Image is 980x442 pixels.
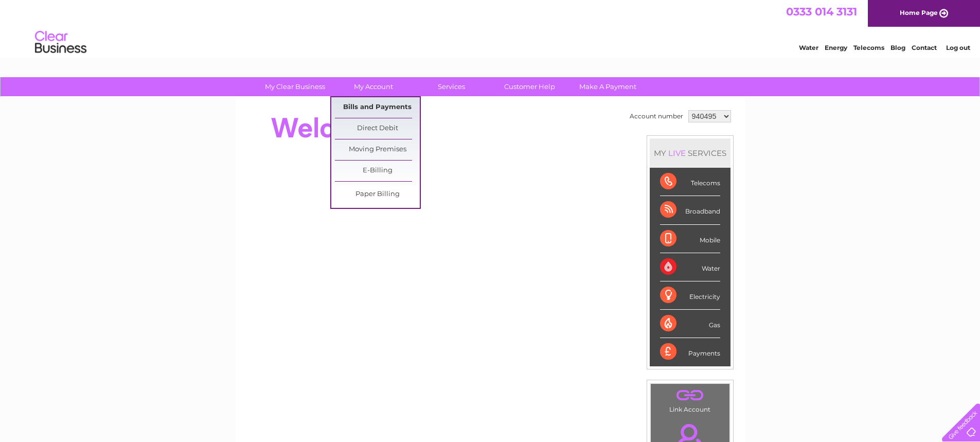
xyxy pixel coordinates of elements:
a: Make A Payment [565,77,650,96]
div: Clear Business is a trading name of Verastar Limited (registered in [GEOGRAPHIC_DATA] No. 3667643... [247,6,734,50]
div: LIVE [666,148,688,158]
a: . [653,386,727,404]
a: Bills and Payments [335,97,420,118]
div: Electricity [660,281,720,310]
div: Payments [660,338,720,366]
a: Energy [825,44,847,51]
div: Broadband [660,196,720,224]
a: Log out [946,44,970,51]
a: Services [409,77,494,96]
a: My Account [331,77,416,96]
a: 0333 014 3131 [786,5,857,18]
div: MY SERVICES [650,138,730,168]
div: Telecoms [660,168,720,196]
div: Water [660,253,720,281]
a: Telecoms [853,44,884,51]
a: Direct Debit [335,118,420,139]
a: Moving Premises [335,139,420,160]
img: logo.png [34,27,87,58]
a: Blog [890,44,905,51]
a: Contact [912,44,937,51]
a: E-Billing [335,161,420,181]
td: Link Account [650,383,730,416]
a: Paper Billing [335,184,420,205]
a: Customer Help [487,77,572,96]
a: Water [799,44,818,51]
td: Account number [627,108,686,125]
div: Mobile [660,225,720,253]
a: My Clear Business [253,77,337,96]
div: Gas [660,310,720,338]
